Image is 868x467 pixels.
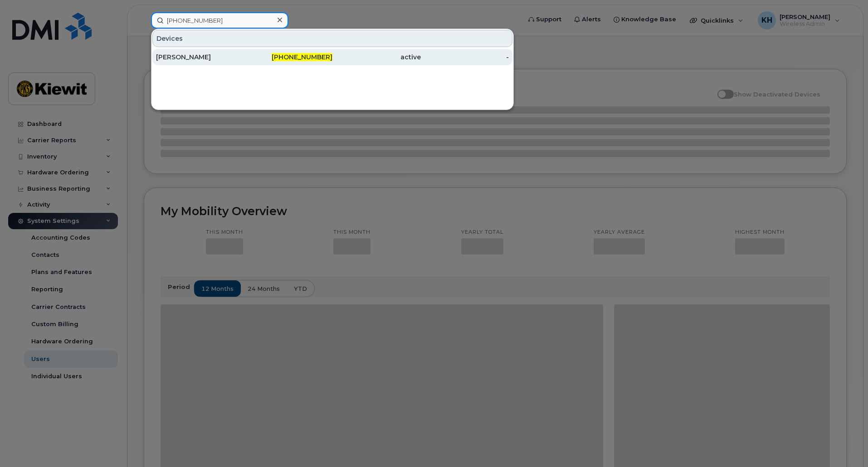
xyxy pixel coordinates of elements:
div: [PERSON_NAME] [156,53,244,62]
span: [PHONE_NUMBER] [272,53,332,61]
a: [PERSON_NAME][PHONE_NUMBER]active- [152,49,512,65]
div: active [332,53,421,62]
div: - [421,53,509,62]
div: Devices [152,30,512,47]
